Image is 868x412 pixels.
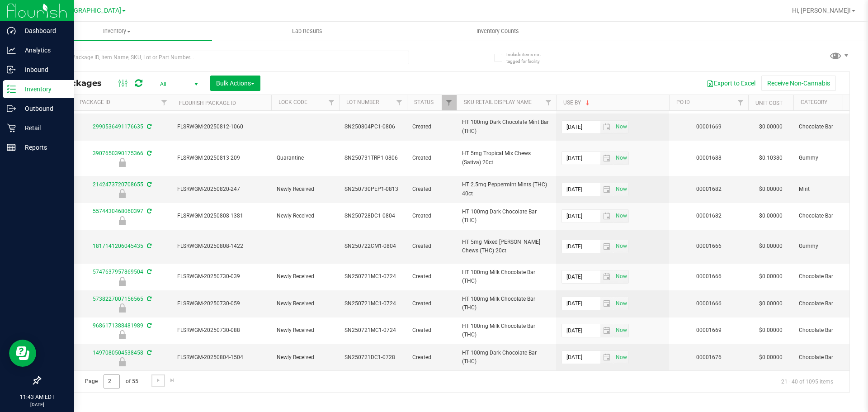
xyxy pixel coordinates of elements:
[402,22,593,41] a: Inventory Counts
[613,183,629,196] span: Set Current date
[93,296,143,302] a: 5738227007156565
[462,268,551,285] span: HT 100mg Milk Chocolate Bar (THC)
[464,99,532,105] a: Sku Retail Display Name
[613,351,629,364] span: Set Current date
[104,374,120,388] input: 2
[212,22,402,41] a: Lab Results
[412,353,451,362] span: Created
[71,189,173,198] div: Newly Received
[216,80,255,87] span: Bulk Actions
[7,65,16,74] inline-svg: Inbound
[799,212,867,220] span: Chocolate Bar
[506,51,552,65] span: Include items not tagged for facility
[16,103,70,114] p: Outbound
[696,354,722,360] a: 00001676
[462,149,551,166] span: HT 5mg Tropical Mix Chews (Sativa) 20ct
[177,353,266,362] span: FLSRWGM-20250804-1504
[177,299,266,308] span: FLSRWGM-20250730-059
[748,230,793,264] td: $0.00000
[346,99,379,105] a: Lot Number
[600,351,613,364] span: select
[344,242,401,251] span: SN250722CM1-0804
[22,27,212,35] span: Inventory
[146,150,151,156] span: Sync from Compliance System
[166,374,179,387] a: Go to the last page
[71,158,173,167] div: Quarantine
[16,45,70,56] p: Analytics
[16,123,70,133] p: Retail
[613,240,629,253] span: Set Current date
[701,76,761,91] button: Export to Excel
[613,183,628,196] span: select
[93,150,143,156] a: 3907650390175366
[277,326,334,335] span: Newly Received
[93,208,143,214] a: 5574430468060397
[696,186,722,192] a: 00001682
[277,272,334,281] span: Newly Received
[412,299,451,308] span: Created
[324,95,339,110] a: Filter
[799,299,867,308] span: Chocolate Bar
[412,123,451,131] span: Created
[4,393,70,401] p: 11:43 AM EDT
[277,185,334,194] span: Newly Received
[277,299,334,308] span: Newly Received
[177,326,266,335] span: FLSRWGM-20250730-088
[462,238,551,255] span: HT 5mg Mixed [PERSON_NAME] Chews (THC) 20ct
[696,327,722,333] a: 00001669
[71,357,173,366] div: Newly Received
[613,152,629,165] span: Set Current date
[16,142,70,153] p: Reports
[412,212,451,220] span: Created
[412,185,451,194] span: Created
[613,297,629,310] span: Set Current date
[146,269,151,275] span: Sync from Compliance System
[278,99,307,105] a: Lock Code
[462,180,551,198] span: HT 2.5mg Peppermint Mints (THC) 40ct
[93,181,143,188] a: 2142473720708655
[462,208,551,225] span: HT 100mg Dark Chocolate Bar (THC)
[71,330,173,339] div: Newly Received
[16,25,70,36] p: Dashboard
[157,95,172,110] a: Filter
[600,152,613,165] span: select
[344,299,401,308] span: SN250721MC1-0724
[177,185,266,194] span: FLSRWGM-20250820-247
[7,26,16,35] inline-svg: Dashboard
[344,185,401,194] span: SN250730PEP1-0813
[22,22,212,41] a: Inventory
[462,322,551,339] span: HT 100mg Milk Chocolate Bar (THC)
[613,152,628,165] span: select
[93,243,143,249] a: 1817141206045435
[344,123,401,131] span: SN250804PC1-0806
[600,210,613,223] span: select
[151,374,165,387] a: Go to the next page
[71,216,173,225] div: Newly Received
[7,143,16,152] inline-svg: Reports
[146,243,151,249] span: Sync from Compliance System
[792,7,851,14] span: Hi, [PERSON_NAME]!
[177,154,266,162] span: FLSRWGM-20250813-209
[93,269,143,275] a: 5747637957869504
[748,317,793,344] td: $0.00000
[177,212,266,220] span: FLSRWGM-20250808-1381
[748,290,793,317] td: $0.00000
[696,155,722,161] a: 00001688
[600,270,613,283] span: select
[600,121,613,133] span: select
[799,242,867,251] span: Gummy
[210,76,260,91] button: Bulk Actions
[799,272,867,281] span: Chocolate Bar
[696,273,722,279] a: 00001666
[748,344,793,370] td: $0.00000
[676,99,690,105] a: PO ID
[177,272,266,281] span: FLSRWGM-20250730-039
[146,208,151,214] span: Sync from Compliance System
[146,123,151,130] span: Sync from Compliance System
[344,212,401,220] span: SN250728DC1-0804
[462,118,551,135] span: HT 100mg Dark Chocolate Mint Bar (THC)
[748,141,793,176] td: $0.10380
[412,326,451,335] span: Created
[344,272,401,281] span: SN250721MC1-0724
[277,212,334,220] span: Newly Received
